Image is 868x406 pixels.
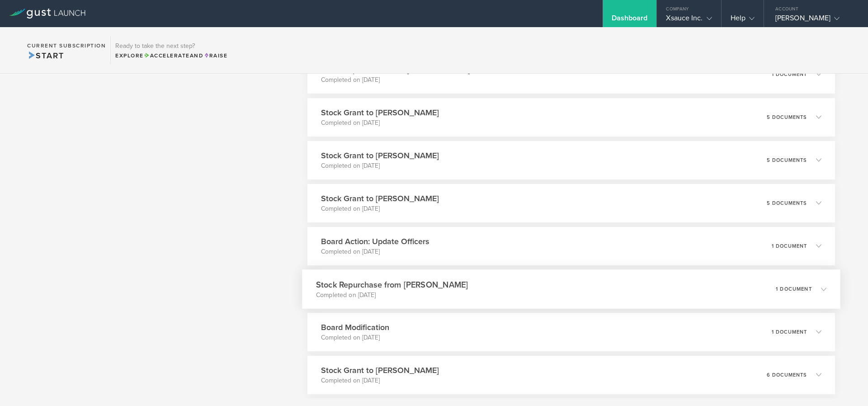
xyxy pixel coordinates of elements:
p: 5 documents [767,201,807,206]
p: 1 document [776,286,812,291]
h3: Stock Grant to [PERSON_NAME] [321,107,439,118]
div: Dashboard [612,14,648,27]
p: Completed on [DATE] [321,333,389,342]
p: Completed on [DATE] [321,161,439,170]
div: Explore [115,52,227,60]
p: 5 documents [767,158,807,163]
p: Completed on [DATE] [321,376,439,385]
span: Start [27,51,64,61]
p: Completed on [DATE] [321,76,470,85]
h3: Stock Grant to [PERSON_NAME] [321,193,439,204]
div: Help [731,14,755,27]
p: 5 documents [767,115,807,120]
h3: Stock Repurchase from [PERSON_NAME] [316,279,468,291]
h3: Board Modification [321,321,389,333]
p: 1 document [772,72,807,77]
p: 1 document [772,244,807,249]
h3: Board Action: Update Officers [321,236,429,247]
p: 6 documents [767,373,807,378]
div: [PERSON_NAME] [775,14,852,27]
h2: Current Subscription [27,43,106,48]
p: Completed on [DATE] [321,118,439,127]
span: and [144,52,204,59]
p: Completed on [DATE] [316,290,468,299]
span: Accelerate [144,52,190,59]
h3: Stock Grant to [PERSON_NAME] [321,364,439,376]
div: Xsauce Inc. [666,14,712,27]
h3: Stock Grant to [PERSON_NAME] [321,150,439,161]
p: Completed on [DATE] [321,204,439,213]
p: Completed on [DATE] [321,247,429,256]
span: Raise [203,52,227,59]
p: 1 document [772,330,807,335]
div: Ready to take the next step?ExploreAccelerateandRaise [110,36,232,64]
h3: Ready to take the next step? [115,43,227,49]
